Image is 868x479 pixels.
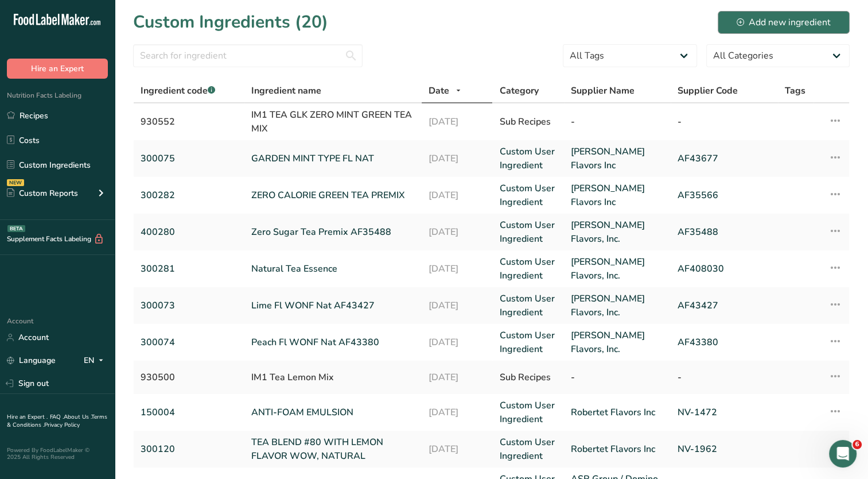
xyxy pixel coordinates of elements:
[251,435,415,463] a: TEA BLEND #80 WITH LEMON FLAVOR WOW, NATURAL
[251,152,415,165] a: GARDEN MINT TYPE FL NAT
[251,108,415,136] div: IM1 TEA GLK ZERO MINT GREEN TEA MIX
[429,442,486,456] a: [DATE]
[141,335,238,349] a: 300074
[499,255,556,283] a: Custom User Ingredient
[678,335,771,349] a: AF43380
[7,225,25,232] div: BETA
[737,16,831,29] div: Add new ingredient
[499,84,538,98] span: Category
[571,181,664,209] a: [PERSON_NAME] Flavors Inc
[678,115,771,129] div: -
[571,115,664,129] div: -
[499,145,556,172] a: Custom User Ingredient
[571,218,664,246] a: [PERSON_NAME] Flavors, Inc.
[571,292,664,319] a: [PERSON_NAME] Flavors, Inc.
[499,329,556,356] a: Custom User Ingredient
[7,413,107,429] a: Terms & Conditions .
[678,262,771,276] a: AF408030
[499,218,556,246] a: Custom User Ingredient
[678,405,771,419] a: NV-1472
[785,84,805,98] span: Tags
[429,335,486,349] a: [DATE]
[141,370,238,384] div: 930500
[499,181,556,209] a: Custom User Ingredient
[499,370,556,384] div: Sub Recipes
[499,435,556,463] a: Custom User Ingredient
[141,299,238,312] a: 300073
[678,225,771,239] a: AF35488
[429,115,486,129] div: [DATE]
[251,335,415,349] a: Peach Fl WONF Nat AF43380
[429,370,486,384] div: [DATE]
[141,225,238,239] a: 400280
[7,179,24,186] div: NEW
[853,440,862,449] span: 6
[7,447,108,461] div: Powered By FoodLabelMaker © 2025 All Rights Reserved
[429,152,486,165] a: [DATE]
[718,11,850,34] button: Add new ingredient
[133,9,328,35] h1: Custom Ingredients (20)
[678,442,771,456] a: NV-1962
[251,405,415,419] a: ANTI-FOAM EMULSION
[571,145,664,172] a: [PERSON_NAME] Flavors Inc
[499,115,556,129] div: Sub Recipes
[678,188,771,202] a: AF35566
[84,354,108,368] div: EN
[141,188,238,202] a: 300282
[251,299,415,312] a: Lime Fl WONF Nat AF43427
[678,299,771,312] a: AF43427
[251,188,415,202] a: ZERO CALORIE GREEN TEA PREMIX
[7,59,108,79] button: Hire an Expert
[7,350,56,370] a: Language
[141,262,238,276] a: 300281
[141,152,238,165] a: 300075
[141,84,215,97] span: Ingredient code
[499,399,556,426] a: Custom User Ingredient
[7,413,48,421] a: Hire an Expert .
[44,421,80,429] a: Privacy Policy
[829,440,857,468] iframe: Intercom live chat
[678,84,738,98] span: Supplier Code
[678,370,771,384] div: -
[429,225,486,239] a: [DATE]
[50,413,64,421] a: FAQ .
[141,405,238,419] a: 150004
[678,152,771,165] a: AF43677
[429,405,486,419] a: [DATE]
[571,84,635,98] span: Supplier Name
[7,187,78,199] div: Custom Reports
[429,262,486,276] a: [DATE]
[141,442,238,456] a: 300120
[141,115,238,129] div: 930552
[499,292,556,319] a: Custom User Ingredient
[571,329,664,356] a: [PERSON_NAME] Flavors, Inc.
[429,188,486,202] a: [DATE]
[571,255,664,283] a: [PERSON_NAME] Flavors, Inc.
[64,413,91,421] a: About Us .
[251,84,321,98] span: Ingredient name
[251,262,415,276] a: Natural Tea Essence
[571,405,664,419] a: Robertet Flavors Inc
[429,299,486,312] a: [DATE]
[429,84,449,98] span: Date
[133,44,363,67] input: Search for ingredient
[251,225,415,239] a: Zero Sugar Tea Premix AF35488
[571,442,664,456] a: Robertet Flavors Inc
[571,370,664,384] div: -
[251,370,415,384] div: IM1 Tea Lemon Mix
